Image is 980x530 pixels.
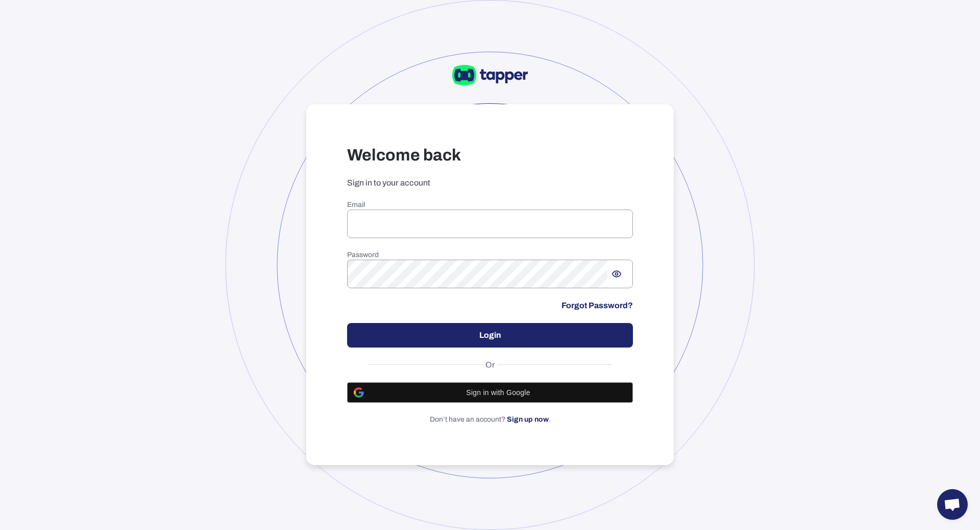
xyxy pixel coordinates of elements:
a: Forgot Password? [561,301,633,311]
button: Show password [607,265,626,283]
a: Open chat [937,489,968,520]
p: Sign in to your account [347,178,633,188]
p: Don’t have an account? . [347,415,633,424]
h3: Welcome back [347,145,633,166]
span: Or [483,360,498,370]
button: Login [347,323,633,348]
a: Sign up now [507,416,549,423]
button: Sign in with Google [347,382,633,403]
span: Sign in with Google [370,388,626,397]
h6: Password [347,250,633,260]
h6: Email [347,200,633,210]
